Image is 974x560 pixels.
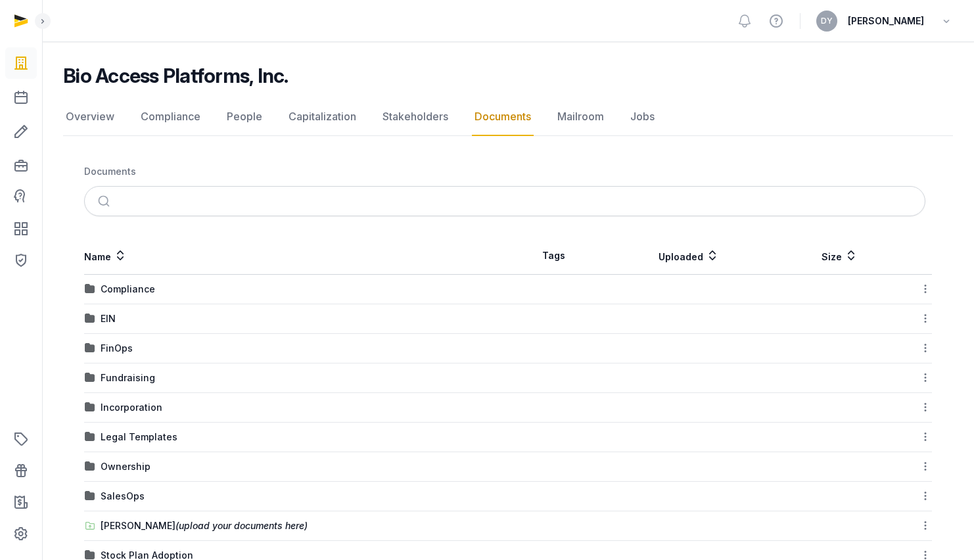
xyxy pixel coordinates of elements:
[380,98,451,136] a: Stakeholders
[821,17,833,25] span: DY
[84,157,932,186] nav: Breadcrumb
[472,98,534,136] a: Documents
[138,98,203,136] a: Compliance
[85,491,95,502] img: folder.svg
[555,98,607,136] a: Mailroom
[85,432,95,442] img: folder.svg
[85,373,95,383] img: folder.svg
[101,371,155,385] div: Fundraising
[101,342,133,355] div: FinOps
[816,11,837,32] button: DY
[101,401,162,414] div: Incorporation
[85,402,95,413] img: folder.svg
[101,312,116,325] div: EIN
[63,98,117,136] a: Overview
[63,98,953,136] nav: Tabs
[63,64,289,87] h2: Bio Access Platforms, Inc.
[908,497,974,560] iframe: Chat Widget
[90,187,121,216] button: Submit
[508,237,599,275] th: Tags
[101,490,145,503] div: SalesOps
[101,519,308,532] div: [PERSON_NAME]
[628,98,657,136] a: Jobs
[224,98,265,136] a: People
[84,237,508,275] th: Name
[101,283,155,296] div: Compliance
[84,165,136,178] div: Documents
[85,461,95,472] img: folder.svg
[85,343,95,354] img: folder.svg
[599,237,779,275] th: Uploaded
[85,284,95,294] img: folder.svg
[85,314,95,324] img: folder.svg
[175,520,308,531] span: (upload your documents here)
[101,431,177,444] div: Legal Templates
[101,460,151,473] div: Ownership
[848,13,924,29] span: [PERSON_NAME]
[779,237,901,275] th: Size
[286,98,359,136] a: Capitalization
[85,521,95,531] img: folder-upload.svg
